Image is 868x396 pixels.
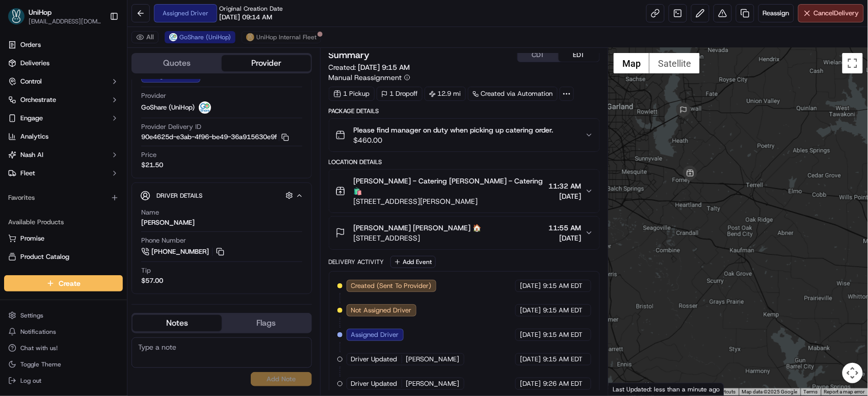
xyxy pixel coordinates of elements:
span: Product Catalog [20,252,69,261]
span: 9:26 AM EDT [543,379,583,388]
span: [PERSON_NAME] [PERSON_NAME] 🏠 [354,223,482,233]
button: Provider [222,55,311,71]
button: Settings [4,308,123,323]
div: Start new chat [35,97,167,108]
button: [PERSON_NAME] [PERSON_NAME] 🏠[STREET_ADDRESS]11:55 AM[DATE] [329,217,600,249]
span: [DATE] 9:15 AM [358,63,410,72]
span: Driver Updated [351,355,398,364]
a: Created via Automation [468,87,558,101]
div: Favorites [4,190,123,206]
button: Engage [4,110,123,126]
span: 9:15 AM EDT [543,281,583,291]
div: Last Updated: less than a minute ago [609,383,724,395]
div: We're available if you need us! [35,108,129,116]
div: 1 Dropoff [377,87,423,101]
button: Show satellite imagery [649,53,700,73]
span: Provider [141,91,166,100]
button: Orchestrate [4,92,123,108]
button: [PERSON_NAME] - Catering [PERSON_NAME] - Catering 🛍️[STREET_ADDRESS][PERSON_NAME]11:32 AM[DATE] [329,170,600,213]
button: Log out [4,374,123,388]
button: Show street map [614,53,649,73]
span: Cancel Delivery [814,9,859,18]
span: Orchestrate [20,95,56,104]
span: [DATE] [520,379,541,388]
span: Created: [329,62,410,72]
div: $57.00 [141,276,163,285]
span: Tip [141,266,151,275]
div: [PERSON_NAME] [141,218,195,227]
span: Name [141,208,159,217]
span: Assigned Driver [351,330,399,339]
span: 9:15 AM EDT [543,306,583,315]
span: Map data ©2025 Google [742,389,798,394]
span: Nash AI [20,150,43,160]
span: Phone Number [141,236,186,245]
button: Map camera controls [843,363,863,383]
button: Flags [222,315,311,331]
span: Knowledge Base [20,148,78,158]
button: Nash AI [4,147,123,163]
img: UniHop [8,8,24,24]
span: 11:32 AM [548,181,581,191]
div: Location Details [329,158,600,166]
button: EDT [559,48,599,62]
span: 11:55 AM [548,223,581,233]
a: 💻API Documentation [82,144,168,162]
div: Delivery Activity [329,258,384,266]
a: 📗Knowledge Base [6,144,82,162]
span: [DATE] [520,281,541,291]
span: [STREET_ADDRESS] [354,233,482,243]
a: Orders [4,37,123,53]
span: GoShare (UniHop) [141,103,195,112]
img: 1736555255976-a54dd68f-1ca7-489b-9aae-adbdc363a1c4 [10,97,29,116]
span: $460.00 [354,135,554,145]
span: Reassign [763,9,790,18]
a: Report a map error [824,389,865,394]
span: Promise [20,234,44,243]
a: Product Catalog [8,252,119,261]
button: Driver Details [140,187,303,204]
span: Fleet [20,169,35,178]
div: 📗 [10,149,18,157]
span: [PERSON_NAME] - Catering [PERSON_NAME] - Catering 🛍️ [354,176,545,196]
span: Driver Details [156,192,202,200]
img: unihop_logo.png [246,33,254,41]
a: Deliveries [4,55,123,71]
button: Control [4,73,123,90]
span: GoShare (UniHop) [179,33,231,41]
a: Powered byPylon [72,172,123,180]
button: UniHop Internal Fleet [242,31,321,43]
button: Promise [4,230,123,247]
button: [EMAIL_ADDRESS][DOMAIN_NAME] [29,17,101,25]
div: Available Products [4,214,123,230]
div: Package Details [329,107,600,115]
span: Original Creation Date [219,5,283,13]
span: Log out [20,377,41,385]
span: UniHop [29,7,51,17]
a: Terms (opens in new tab) [804,389,818,394]
div: 💻 [86,149,94,157]
span: [DATE] [548,191,581,201]
button: Manual Reassignment [329,72,410,83]
button: Notes [133,315,222,331]
span: $21.50 [141,161,163,170]
span: Settings [20,311,43,320]
button: Chat with us! [4,341,123,355]
button: Reassign [758,4,794,22]
span: Deliveries [20,59,49,68]
a: [PHONE_NUMBER] [141,246,226,257]
div: 1 Pickup [329,87,375,101]
a: Promise [8,234,119,243]
button: Please find manager on duty when picking up catering order.$460.00 [329,119,600,151]
span: 9:15 AM EDT [543,355,583,364]
span: [DATE] [520,330,541,339]
span: Price [141,150,156,160]
span: [PHONE_NUMBER] [151,247,209,256]
span: Please find manager on duty when picking up catering order. [354,125,554,135]
span: [DATE] 09:14 AM [219,13,272,22]
button: Start new chat [173,100,186,113]
span: Control [20,77,42,86]
button: Quotes [133,55,222,71]
button: Create [4,275,123,292]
